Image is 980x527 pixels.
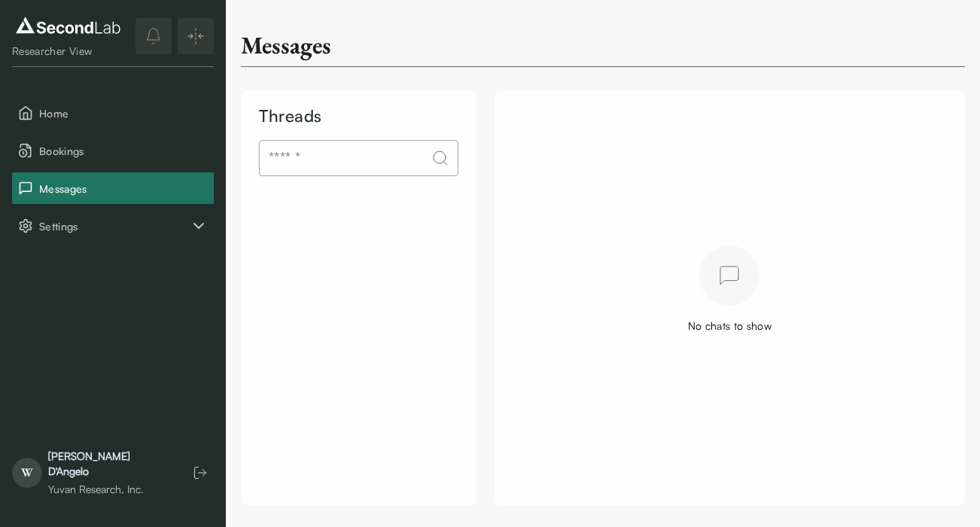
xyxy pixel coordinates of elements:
[39,218,190,234] span: Settings
[12,458,42,488] span: W
[259,103,458,128] div: Threads
[135,18,172,54] button: notifications
[12,210,214,242] button: Settings
[39,105,208,121] span: Home
[178,18,214,54] button: Expand/Collapse sidebar
[688,318,772,334] div: No chats to show
[12,44,124,59] div: Researcher View
[699,245,759,306] img: empty
[241,30,331,60] div: Messages
[12,14,124,38] img: logo
[12,97,214,129] button: Home
[12,210,214,242] div: Settings sub items
[48,482,172,497] div: Yuvan Research, Inc.
[12,135,214,166] button: Bookings
[39,181,208,196] span: Messages
[12,172,214,204] button: Messages
[187,459,214,486] button: Log out
[48,449,172,479] div: [PERSON_NAME] D'Angelo
[39,143,208,159] span: Bookings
